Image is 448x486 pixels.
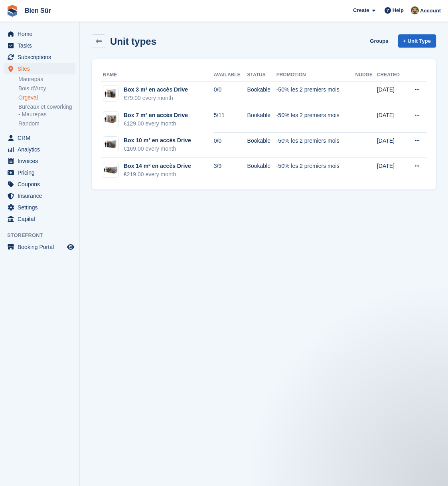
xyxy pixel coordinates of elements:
[18,179,65,190] span: Coupons
[377,69,406,82] th: Created
[276,69,355,82] th: Promotion
[110,36,156,47] h2: Unit types
[124,120,188,128] div: €129.00 every month
[18,144,65,155] span: Analytics
[247,69,276,82] th: Status
[4,155,75,167] a: menu
[103,88,118,100] img: box-3,2m2.jpg
[18,120,75,127] a: Random
[353,6,369,14] span: Create
[18,63,65,74] span: Sites
[4,40,75,51] a: menu
[18,52,65,63] span: Subscriptions
[4,63,75,74] a: menu
[4,28,75,40] a: menu
[18,241,65,253] span: Booking Portal
[4,241,75,253] a: menu
[377,132,406,158] td: [DATE]
[103,164,118,176] img: box-14m2.jpg
[377,158,406,183] td: [DATE]
[124,136,191,145] div: Box 10 m² en accès Drive
[18,190,65,201] span: Insurance
[103,113,118,125] img: box-7m2.jpg
[124,170,191,179] div: €219.00 every month
[247,82,276,107] td: Bookable
[124,111,188,120] div: Box 7 m² en accès Drive
[103,139,118,150] img: box-6m2.jpg
[214,107,247,133] td: 5/11
[367,34,391,48] a: Groups
[355,69,377,82] th: Nudge
[4,202,75,213] a: menu
[124,145,191,153] div: €169.00 every month
[247,107,276,133] td: Bookable
[276,82,355,107] td: -50% les 2 premiers mois
[124,86,188,94] div: Box 3 m² en accès Drive
[377,82,406,107] td: [DATE]
[7,231,79,239] span: Storefront
[4,213,75,225] a: menu
[411,6,419,14] img: Matthieu Burnand
[276,158,355,183] td: -50% les 2 premiers mois
[18,28,65,40] span: Home
[66,242,75,252] a: Preview store
[18,167,65,178] span: Pricing
[276,107,355,133] td: -50% les 2 premiers mois
[4,52,75,63] a: menu
[247,132,276,158] td: Bookable
[4,144,75,155] a: menu
[214,82,247,107] td: 0/0
[18,155,65,167] span: Invoices
[214,69,247,82] th: Available
[393,6,404,14] span: Help
[4,167,75,178] a: menu
[4,132,75,143] a: menu
[22,4,54,17] a: Bien Sûr
[18,103,75,118] a: Bureaux et coworking - Maurepas
[18,213,65,225] span: Capital
[420,7,441,15] span: Account
[4,190,75,201] a: menu
[18,132,65,143] span: CRM
[276,132,355,158] td: -50% les 2 premiers mois
[247,158,276,183] td: Bookable
[6,5,18,17] img: stora-icon-8386f47178a22dfd0bd8f6a31ec36ba5ce8667c1dd55bd0f319d3a0aa187defe.svg
[4,179,75,190] a: menu
[124,94,188,102] div: €79.00 every month
[18,94,75,102] a: Orgeval
[214,132,247,158] td: 0/0
[398,34,436,48] a: + Unit Type
[18,202,65,213] span: Settings
[101,69,214,82] th: Name
[124,162,191,170] div: Box 14 m² en accès Drive
[18,76,75,83] a: Maurepas
[214,158,247,183] td: 3/9
[18,40,65,51] span: Tasks
[18,85,75,92] a: Bois d'Arcy
[377,107,406,133] td: [DATE]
